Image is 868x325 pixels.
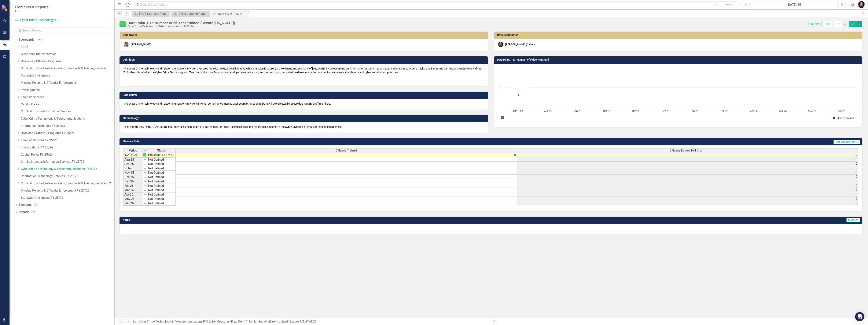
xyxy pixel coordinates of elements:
[123,201,142,206] td: Jun-26
[147,192,176,197] td: Not Defined
[123,94,486,96] h3: Data Source
[123,58,486,61] h3: Definition
[2,4,9,11] img: ClearPoint Strategy
[15,18,63,22] a: Cyber Crime Technology & Telecommunications FY25/26
[808,109,816,113] text: May-26
[123,192,142,197] td: Apr-26
[21,138,114,143] a: Forensic Services FY 25/26
[336,149,357,152] span: Citizens Trained
[21,81,114,85] a: Missing Persons & Offender Enforcement
[21,189,114,193] a: Missing Persons & Offender Enforcement FY 25/26
[147,175,176,179] td: Not Defined
[147,166,176,171] td: Not Defined
[123,184,142,188] td: Feb-26
[33,203,39,207] div: 51
[21,160,114,164] a: Criminal Justice Information Services FY 25/26
[129,149,137,152] span: Period
[123,197,142,201] td: May-26
[21,167,114,171] a: Cyber Crime Technology & Telecommunications FY25/26
[846,218,860,222] span: [DATE]-25
[19,38,34,42] a: Scorecards
[147,188,176,192] td: Not Defined
[833,140,860,144] span: Last Calculated [DATE]
[751,1,837,8] button: [DATE]-25
[123,162,142,166] td: Sep-25
[517,188,858,192] td: 0
[19,210,29,214] a: Reports
[133,319,488,324] div: » »
[497,34,860,36] h3: Data Coordinator
[127,21,235,25] div: Data Point 1.1a Number of citizens trained (Secure [US_STATE])
[500,86,501,89] text: 0
[123,175,142,179] td: Dec-25
[143,162,146,166] img: 8DAGhfEEPCf229AAAAAElFTkSuQmCC
[123,158,142,162] td: Aug-25
[143,193,146,196] img: 8DAGhfEEPCf229AAAAAElFTkSuQmCC
[517,201,858,205] td: 0
[147,201,176,206] td: Not Defined
[833,116,855,120] button: Show Citizens Trained
[123,166,142,171] td: Oct-25
[517,153,858,157] td: 0
[19,203,31,207] a: Elements
[858,1,865,8] button: Molly Akin
[505,43,535,46] div: [PERSON_NAME] (Cyber)
[15,27,110,34] input: Search Below...
[855,312,864,321] div: Open Intercom Messenger
[517,196,858,201] td: 0
[720,109,728,113] text: Feb-26
[21,153,114,157] a: Capitol Police FY 25/26
[157,149,166,152] span: Status
[21,95,114,99] a: Forensic Services
[176,153,517,157] td: 0
[36,38,44,41] div: 100
[147,171,176,175] td: Not Defined
[21,181,114,186] a: Criminal Justice Professionalism, Standards & Training Services FY 25/26
[837,116,855,120] text: Citizens Trained
[21,174,114,178] a: Information Technology Services FY 25/26
[517,157,858,162] td: 0
[231,320,316,323] div: Data Point 1.1a Number of citizens trained (Secure [US_STATE])
[21,73,114,78] a: Statewide Intelligence
[517,170,858,175] td: 0
[143,189,146,192] img: 8DAGhfEEPCf229AAAAAElFTkSuQmCC
[21,45,114,49] a: FDLE
[21,196,114,200] a: Statewide Intelligence FY 25/26
[498,67,858,124] svg: Interactive chart
[143,167,146,170] img: 8DAGhfEEPCf229AAAAAElFTkSuQmCC
[517,175,858,179] td: 0
[779,109,787,113] text: Apr-26
[123,153,142,158] td: [DATE]-25
[127,25,235,28] div: Cyber Crime Technology & Telecommunications FY25/26
[134,1,740,8] input: Search ClearPoint...
[147,184,176,188] td: Not Defined
[632,109,640,113] text: Nov-25
[143,158,146,161] img: 8DAGhfEEPCf229AAAAAElFTkSuQmCC
[143,176,146,179] img: 8DAGhfEEPCf229AAAAAElFTkSuQmCC
[497,58,860,61] h3: Data Point 1.1a: Number of citizens trained
[147,153,176,158] td: Proceeding as Planned
[131,43,151,46] div: [PERSON_NAME]
[139,11,169,16] div: FDLE Strategic Plan
[21,117,114,121] a: Cyber Crime Technology & Telecommunications
[749,109,757,113] text: Mar-26
[147,162,176,166] td: Not Defined
[670,149,705,152] span: Citizens trained FYTD sum
[120,21,126,27] img: Proceeding as Planned
[143,153,146,156] img: AUsQyScrxTE5AAAAAElFTkSuQmCC
[172,11,208,16] a: Cyber Landing Page
[15,9,49,12] small: FDLE
[574,109,581,113] text: Sep-25
[517,162,858,166] td: 0
[143,202,146,205] img: 8DAGhfEEPCf229AAAAAElFTkSuQmCC
[517,179,858,183] td: 0
[123,125,484,129] p: Each month, Secure [US_STATE] staff shall maintain a headcount of all attendees for these trainin...
[143,149,146,152] img: 8DAGhfEEPCf229AAAAAElFTkSuQmCC
[21,109,114,114] a: Criminal Justice Information Services
[178,11,208,16] div: Cyber Landing Page
[15,5,49,9] span: Elements & Reports
[138,320,215,323] a: Cyber Crime Technology & Telecommunications FY25/26
[123,117,486,120] h3: Methodology
[123,140,407,143] h3: Measure Data
[218,12,248,17] div: Data Point 1.1a Number of citizens trained (Secure [US_STATE])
